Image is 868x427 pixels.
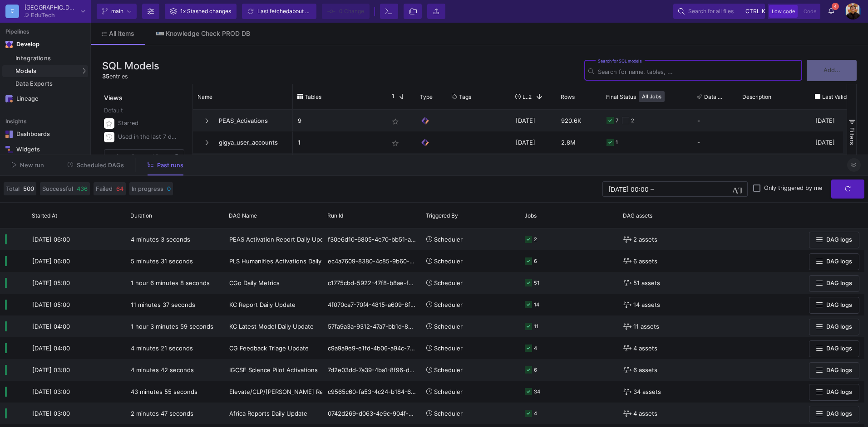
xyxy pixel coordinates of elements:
div: Final Status [606,86,680,107]
button: Search for all filesctrlk [673,4,765,19]
span: Filters [848,127,856,145]
span: PEAS Activation Report Daily Update [229,236,333,243]
span: Last Valid Job [822,93,852,100]
span: [DATE] 03:00 [32,388,70,395]
span: 35 [102,73,109,80]
mat-expansion-panel-header: Navigation iconDevelop [2,37,88,52]
button: Starred [102,116,186,130]
button: 4 [823,4,839,19]
span: – [651,185,654,193]
div: Widgets [16,146,75,153]
div: [DATE] [511,131,556,153]
span: DAG logs [826,323,852,330]
span: Scheduler [434,366,463,374]
input: End datetime [656,185,715,193]
span: 2 assets [633,229,657,250]
span: Scheduler [434,279,463,286]
img: Navigation icon [5,146,13,153]
span: KC Latest Model Daily Update [229,323,314,330]
span: 4 minutes 42 seconds [131,366,194,374]
div: ec4a7609-8380-4c85-9b60-07207d516944 [323,250,421,272]
div: Last fetched [257,5,312,18]
span: IGCSE Science Pilot Activations [229,366,318,374]
span: Last Used [523,93,528,100]
div: Starred [118,116,179,130]
span: 500 [23,184,34,193]
a: Navigation iconWidgets [2,142,88,157]
div: - [697,132,733,153]
p: 2 [298,154,379,175]
mat-icon: star_border [390,138,401,149]
span: 43 minutes 55 seconds [131,388,197,395]
div: [DATE] [810,131,865,153]
span: DAG logs [826,367,852,374]
span: CGo Daily Metrics [229,279,280,286]
span: Scheduler [434,345,463,352]
span: k [762,6,765,17]
img: SQL Model [420,138,430,147]
span: 1 [388,92,395,101]
span: DAG logs [826,410,852,417]
img: Navigation icon [5,41,13,48]
span: In progress [132,184,163,193]
span: 436 [77,184,88,193]
span: CG Feedback Triage Update [229,345,309,352]
div: Dashboards [16,131,75,138]
span: Rows [561,93,575,100]
input: Start datetime [608,185,649,193]
span: PLS Humanities Activations Daily Update [229,257,344,265]
div: c1775cbd-5922-47f8-b8ae-f853a81279c3 [323,272,421,294]
span: ctrl [745,6,760,17]
span: New run [20,162,44,169]
span: 0 [167,184,171,193]
div: 2 [631,110,634,131]
span: 4 assets [633,403,657,424]
button: Total500 [4,182,36,195]
span: Description [742,93,771,100]
span: Scheduler [434,301,463,308]
div: 275.3K [556,153,602,175]
div: [DATE] [810,153,865,175]
span: Search for all files [688,5,734,18]
span: Name [197,93,212,100]
div: 14 [534,294,539,315]
div: 11 [534,316,538,337]
div: [GEOGRAPHIC_DATA] [25,5,77,10]
span: Scheduler [434,388,463,395]
div: 57fa9a3a-9312-47a7-bb1d-80700df2807d [323,315,421,337]
span: 2 minutes 47 seconds [131,410,193,417]
span: Models [15,68,37,75]
div: 51 [534,272,539,294]
div: 2.8M [556,131,602,153]
span: Tables [305,93,321,100]
button: Save Current View [104,149,184,165]
span: [DATE] 05:00 [32,301,70,308]
span: DAG logs [826,388,852,395]
div: c9565c60-fa53-4c24-b184-6bde97006eb5 [323,381,421,403]
span: Duration [130,212,152,219]
span: Code [804,8,816,15]
a: Integrations [2,53,88,64]
div: 7 [616,110,618,131]
div: 920.6K [556,110,602,131]
span: Scheduler [434,257,463,265]
span: [DATE] 03:00 [32,366,70,374]
div: Views [102,84,188,102]
span: main [111,5,123,18]
span: [DATE] 06:00 [32,236,70,243]
span: DAG assets [623,212,652,219]
div: 4 [534,403,537,424]
button: Low code [769,5,798,18]
div: - [697,154,733,175]
span: Run Id [327,212,343,219]
div: Knowledge Check PROD DB [166,30,250,37]
span: Scheduler [434,410,463,417]
div: [DATE] [511,110,556,131]
span: DAG logs [826,280,852,286]
span: Save Current View [116,153,166,160]
button: 1x Stashed changes [165,4,237,19]
button: Successful436 [40,182,90,195]
button: DAG logs [809,253,859,270]
span: 4 assets [633,338,657,359]
h3: SQL Models [102,60,159,72]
